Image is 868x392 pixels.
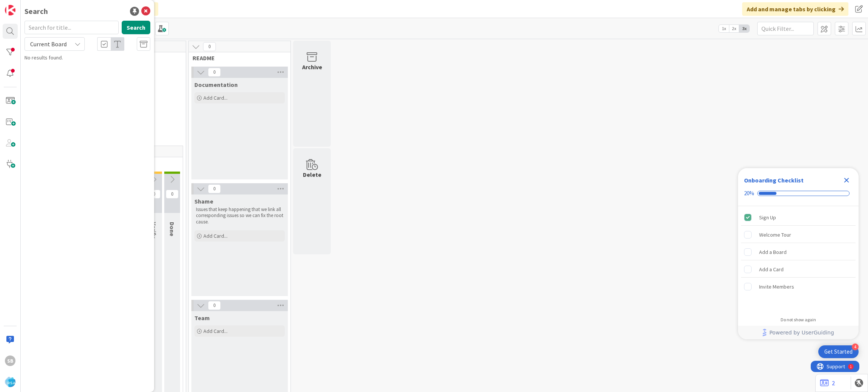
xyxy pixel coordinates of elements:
[208,184,221,193] span: 0
[729,25,739,32] span: 2x
[148,190,160,199] span: 0
[5,377,15,387] img: avatar
[742,2,848,16] div: Add and manage tabs by clicking
[719,25,729,32] span: 1x
[303,170,321,179] div: Delete
[738,326,859,339] div: Footer
[194,314,210,322] span: Team
[820,378,835,387] a: 2
[744,176,804,185] div: Onboarding Checklist
[824,348,853,356] div: Get Started
[852,343,859,350] div: 4
[5,5,15,15] img: Visit kanbanzone.com
[741,226,856,243] div: Welcome Tour is incomplete.
[757,22,814,35] input: Quick Filter...
[193,54,281,62] span: README
[742,326,855,339] a: Powered by UserGuiding
[194,198,213,205] span: Shame
[744,190,853,197] div: Checklist progress: 20%
[739,25,749,32] span: 3x
[744,190,754,197] div: 20%
[203,42,216,51] span: 0
[759,282,794,291] div: Invite Members
[759,230,791,239] div: Welcome Tour
[203,94,228,101] span: Add Card...
[818,345,859,358] div: Open Get Started checklist, remaining modules: 4
[759,265,784,274] div: Add a Card
[769,328,834,337] span: Powered by UserGuiding
[122,21,150,34] button: Search
[203,328,228,334] span: Add Card...
[24,54,150,62] div: No results found.
[194,81,238,88] span: Documentation
[741,244,856,260] div: Add a Board is incomplete.
[24,21,119,34] input: Search for title...
[738,206,859,312] div: Checklist items
[741,278,856,295] div: Invite Members is incomplete.
[840,174,853,186] div: Close Checklist
[781,317,816,323] div: Do not show again
[203,232,228,239] span: Add Card...
[738,168,859,339] div: Checklist Container
[759,248,787,257] div: Add a Board
[759,213,776,222] div: Sign Up
[24,6,48,17] div: Search
[150,222,158,238] span: Verify
[166,190,179,199] span: 0
[741,209,856,226] div: Sign Up is complete.
[741,261,856,278] div: Add a Card is incomplete.
[196,207,283,225] p: Issues that keep happening that we link all corresponding issues so we can fix the root cause.
[16,1,34,10] span: Support
[5,356,15,366] div: SB
[30,40,67,48] span: Current Board
[39,3,41,9] div: 1
[302,62,322,71] div: Archive
[208,301,221,310] span: 0
[208,68,221,77] span: 0
[168,222,176,236] span: Done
